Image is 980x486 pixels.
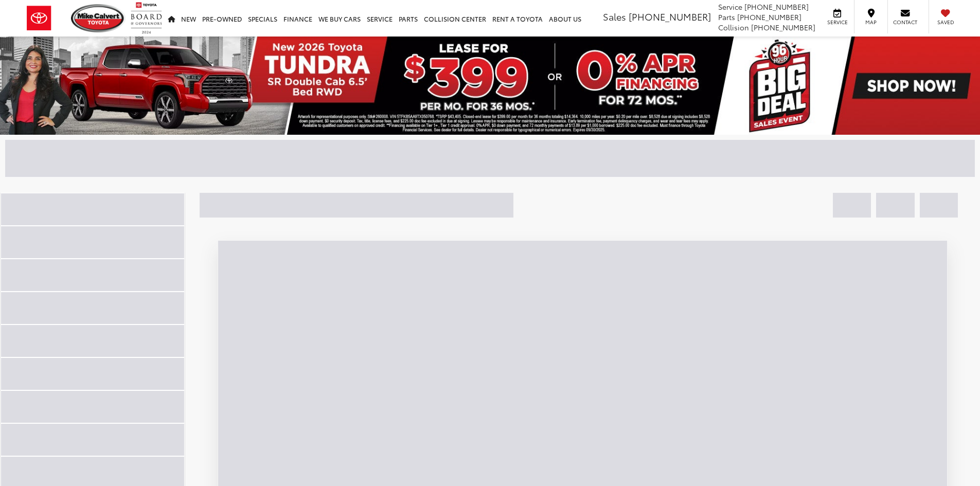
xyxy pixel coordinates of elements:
[603,10,626,23] span: Sales
[893,19,917,26] span: Contact
[934,19,957,26] span: Saved
[737,12,801,22] span: [PHONE_NUMBER]
[718,22,749,32] span: Collision
[744,2,809,12] span: [PHONE_NUMBER]
[71,4,126,32] img: Mike Calvert Toyota
[718,2,742,12] span: Service
[751,22,815,32] span: [PHONE_NUMBER]
[718,12,735,22] span: Parts
[629,10,711,23] span: [PHONE_NUMBER]
[826,19,849,26] span: Service
[860,19,882,26] span: Map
